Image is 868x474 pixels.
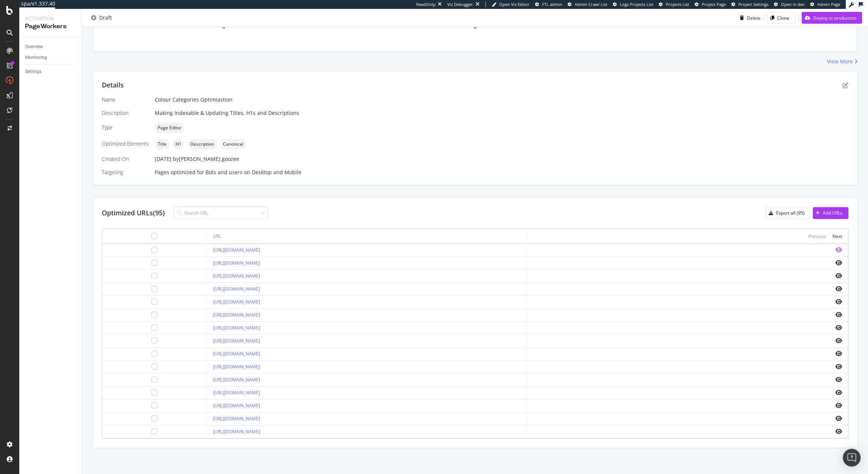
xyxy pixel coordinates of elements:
[213,273,260,279] a: [URL][DOMAIN_NAME]
[832,233,842,239] div: Next
[173,155,239,163] div: by [PERSON_NAME].goozee
[813,207,848,219] button: Add URLs
[252,169,301,176] div: Desktop and Mobile
[737,12,761,24] button: Delete
[738,1,768,7] span: Project Settings
[832,232,842,241] button: Next
[765,207,811,219] button: Export all (95)
[777,14,789,21] div: Clone
[158,126,181,130] span: Page Editor
[827,58,858,65] a: View More
[817,1,840,7] span: Admin Page
[25,54,77,62] a: Monitoring
[213,286,260,292] a: [URL][DOMAIN_NAME]
[835,415,842,421] i: eye
[102,169,149,176] div: Targeting
[213,299,260,305] a: [URL][DOMAIN_NAME]
[823,210,842,216] div: Add URLs
[702,1,726,7] span: Project Page
[575,1,607,7] span: Admin Crawl List
[835,402,842,408] i: eye
[25,68,41,76] div: Settings
[808,233,826,239] div: Previous
[774,1,805,7] a: Open in dev
[776,210,805,216] div: Export all (95)
[835,286,842,292] i: eye
[416,1,436,7] div: ReadOnly:
[176,142,181,146] span: H1
[102,140,149,147] div: Optimized Elements
[731,1,768,7] a: Project Settings
[102,96,149,103] div: Name
[206,169,243,176] div: Bots and users
[102,155,149,163] div: Created On
[155,169,848,176] div: Pages optimized for on
[213,325,260,331] a: [URL][DOMAIN_NAME]
[155,123,184,133] div: neutral label
[213,415,260,422] a: [URL][DOMAIN_NAME]
[620,1,653,7] span: Logs Projects List
[213,428,260,435] a: [URL][DOMAIN_NAME]
[808,232,826,241] button: Previous
[810,1,840,7] a: Admin Page
[155,96,848,103] div: Colour Categories Optimiastion
[174,206,268,219] input: Search URL
[843,449,861,467] div: Open Intercom Messenger
[220,139,246,149] div: neutral label
[155,155,848,163] div: [DATE]
[659,1,689,7] a: Projects List
[781,1,805,7] span: Open in dev
[102,208,165,218] div: Optimized URLs (95)
[835,299,842,305] i: eye
[827,58,853,65] div: View More
[835,390,842,395] i: eye
[187,139,217,149] div: neutral label
[173,139,184,149] div: neutral label
[222,21,226,30] span: 0
[25,22,76,31] div: PageWorkers
[613,1,653,7] a: Logs Projects List
[835,325,842,331] i: eye
[835,364,842,369] i: eye
[835,338,842,344] i: eye
[102,124,149,131] div: Type
[158,142,167,146] span: Title
[213,338,260,344] a: [URL][DOMAIN_NAME]
[492,1,530,7] a: Open Viz Editor
[223,142,243,146] span: Canonical
[835,260,842,266] i: eye
[568,1,607,7] a: Admin Crawl List
[499,1,530,7] span: Open Viz Editor
[535,1,562,7] a: FTL admin
[102,80,124,90] div: Details
[842,82,848,88] div: pen-to-square
[473,21,477,30] span: 0
[835,351,842,357] i: eye
[213,247,260,253] a: [URL][DOMAIN_NAME]
[666,1,689,7] span: Projects List
[447,1,474,7] div: Viz Debugger:
[747,14,761,21] div: Delete
[835,428,842,434] i: eye
[25,43,77,51] a: Overview
[802,12,862,24] button: Deploy to production
[102,109,149,117] div: Description
[213,233,221,239] div: URL
[213,364,260,370] a: [URL][DOMAIN_NAME]
[767,12,795,24] button: Clone
[213,402,260,409] a: [URL][DOMAIN_NAME]
[25,54,47,62] div: Monitoring
[25,43,43,51] div: Overview
[190,142,214,146] span: Description
[25,68,77,76] a: Settings
[835,273,842,279] i: eye
[155,109,848,117] div: Making Indexable & Updating Titles, H1s and Descriptions
[695,1,726,7] a: Project Page
[813,14,856,21] div: Deploy to production
[835,247,842,253] i: eye
[99,14,112,21] div: Draft
[25,15,76,22] div: Activation
[213,390,260,396] a: [URL][DOMAIN_NAME]
[155,139,170,149] div: neutral label
[725,21,728,30] span: -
